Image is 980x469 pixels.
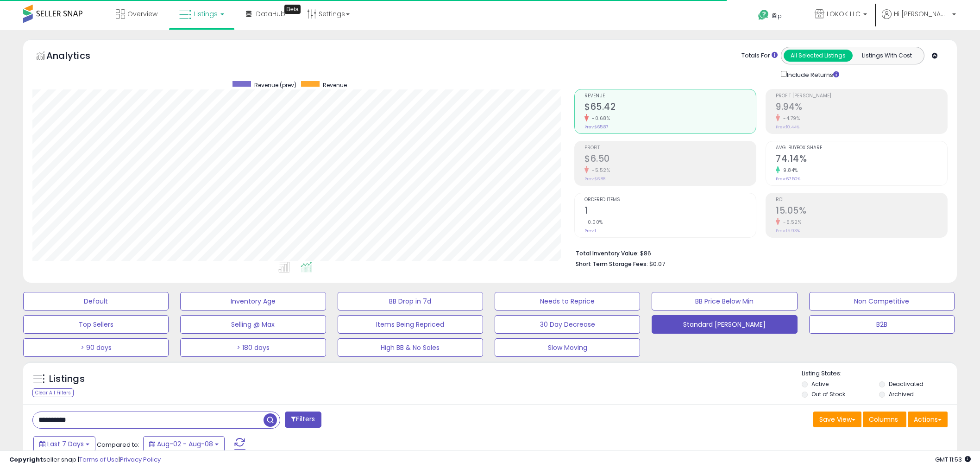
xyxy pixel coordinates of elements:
div: Clear All Filters [32,388,74,397]
span: Last 7 Days [47,439,84,449]
label: Archived [889,390,914,398]
span: DataHub [256,9,285,19]
span: Overview [127,9,157,19]
div: Totals For [741,51,778,60]
button: BB Drop in 7d [338,292,483,311]
h2: 74.14% [776,153,947,166]
button: Non Competitive [809,292,955,311]
button: B2B [809,315,955,334]
span: Aug-02 - Aug-08 [157,439,213,449]
button: Columns [863,412,906,427]
b: Short Term Storage Fees: [576,260,648,268]
button: > 90 days [23,338,169,357]
h2: 9.94% [776,101,947,114]
h2: 15.05% [776,205,947,218]
span: Revenue [584,94,756,99]
span: Avg. Buybox Share [776,146,947,151]
a: Terms of Use [79,455,119,464]
small: -5.52% [780,219,801,226]
h2: $65.42 [584,101,756,114]
h2: 1 [584,205,756,218]
label: Active [811,380,829,388]
small: -0.68% [589,115,610,122]
h5: Listings [49,373,85,386]
small: Prev: 10.44% [776,124,799,130]
button: Selling @ Max [180,315,326,334]
small: Prev: $6.88 [584,176,605,182]
i: Get Help [758,9,769,21]
span: ROI [776,197,947,203]
span: Profit [584,146,756,151]
div: Tooltip anchor [284,5,301,14]
span: Listings [194,9,218,19]
span: Compared to: [97,440,139,449]
b: Total Inventory Value: [576,249,639,257]
a: Privacy Policy [120,455,161,464]
small: Prev: 1 [584,228,596,234]
div: seller snap | | [9,456,161,464]
small: -4.79% [780,115,800,122]
strong: Copyright [9,455,43,464]
span: Profit [PERSON_NAME] [776,94,947,99]
button: Top Sellers [23,315,169,334]
a: Help [751,2,800,30]
button: Standard [PERSON_NAME] [652,315,797,334]
button: > 180 days [180,338,326,357]
button: Last 7 Days [33,436,95,452]
button: Inventory Age [180,292,326,311]
label: Out of Stock [811,390,845,398]
h5: Analytics [46,49,108,64]
div: Include Returns [774,69,850,80]
button: Needs to Reprice [495,292,640,311]
small: -5.52% [589,167,610,174]
span: $0.07 [649,260,665,268]
button: Items Being Repriced [338,315,483,334]
small: Prev: $65.87 [584,124,608,130]
small: 0.00% [584,219,603,226]
small: Prev: 67.50% [776,176,800,182]
span: Hi [PERSON_NAME] [894,9,949,19]
button: All Selected Listings [784,50,853,62]
span: Help [769,12,782,20]
p: Listing States: [802,369,957,378]
button: Default [23,292,169,311]
button: Save View [813,412,861,427]
button: Actions [908,412,948,427]
button: High BB & No Sales [338,338,483,357]
span: 2025-08-16 11:53 GMT [935,455,971,464]
small: Prev: 15.93% [776,228,800,234]
button: Filters [285,412,321,428]
label: Deactivated [889,380,923,388]
button: 30 Day Decrease [495,315,640,334]
a: Hi [PERSON_NAME] [882,9,956,30]
span: Columns [869,415,898,424]
span: Ordered Items [584,197,756,203]
li: $86 [576,247,941,258]
button: BB Price Below Min [652,292,797,311]
span: Revenue [323,81,347,89]
button: Slow Moving [495,338,640,357]
small: 9.84% [780,167,798,174]
span: Revenue (prev) [254,81,296,89]
button: Aug-02 - Aug-08 [143,436,225,452]
span: LOKOK LLC [827,9,861,19]
button: Listings With Cost [852,50,921,62]
h2: $6.50 [584,153,756,166]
